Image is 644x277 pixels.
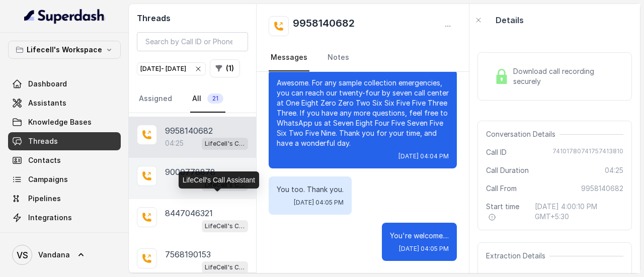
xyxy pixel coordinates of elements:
p: You're welcome.... [390,231,449,241]
nav: Tabs [269,44,457,71]
button: (1) [210,59,240,77]
p: 9958140682 [165,125,213,137]
h2: 9958140682 [293,16,355,36]
p: 9000778878 [165,166,215,178]
span: Conversation Details [486,129,559,139]
span: 74101780741757413810 [552,147,623,157]
button: [DATE]- [DATE] [137,62,206,75]
span: [DATE] 04:04 PM [398,152,449,160]
span: Extraction Details [486,251,549,261]
span: Start time [486,202,527,222]
a: Vandana [8,241,121,269]
input: Search by Call ID or Phone Number [137,32,248,51]
a: Notes [326,44,351,71]
span: 04:25 [605,165,623,175]
a: Campaigns [8,170,121,189]
span: [DATE] 04:05 PM [294,199,344,207]
h2: Threads [137,12,248,24]
a: Integrations [8,209,121,227]
div: [DATE] - [DATE] [140,64,202,74]
p: Details [496,14,524,26]
a: Knowledge Bases [8,113,121,131]
p: 7568190153 [165,248,211,260]
a: All21 [190,85,225,113]
p: LifeCell's Call Assistant [205,221,245,231]
span: Integrations [28,213,72,223]
span: Pipelines [28,194,61,204]
span: [DATE] 4:00:10 PM GMT+5:30 [535,202,623,222]
p: 04:25 [165,138,184,148]
p: LifeCell's Call Assistant [205,262,245,272]
p: LifeCell's Call Assistant [205,139,245,149]
a: Assistants [8,94,121,112]
span: API Settings [28,232,72,242]
span: Dashboard [28,79,67,89]
a: Pipelines [8,190,121,208]
a: API Settings [8,228,121,246]
span: Vandana [38,250,70,260]
p: Lifecell's Workspace [27,44,102,56]
div: LifeCell's Call Assistant [179,171,259,189]
span: Knowledge Bases [28,117,92,127]
button: Lifecell's Workspace [8,41,121,59]
span: Assistants [28,98,66,108]
span: Call Duration [486,165,529,175]
span: Call ID [486,147,507,157]
p: You too. Thank you. [277,184,344,195]
span: Download call recording securely [513,66,619,86]
p: 8447046321 [165,207,213,219]
a: Contacts [8,151,121,169]
a: Dashboard [8,75,121,93]
span: Contacts [28,155,61,165]
a: Threads [8,132,121,150]
a: Messages [269,44,309,71]
a: Assigned [137,85,174,113]
p: Awesome. For any sample collection emergencies, you can reach our twenty-four by seven call cente... [277,78,449,148]
img: light.svg [24,8,105,24]
img: Lock Icon [494,69,509,84]
span: Call From [486,183,517,194]
span: Campaigns [28,174,68,184]
span: Threads [28,136,58,146]
nav: Tabs [137,85,248,113]
span: 9958140682 [581,183,623,194]
span: [DATE] 04:05 PM [399,245,449,253]
span: 21 [207,94,223,104]
text: VS [17,250,28,260]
